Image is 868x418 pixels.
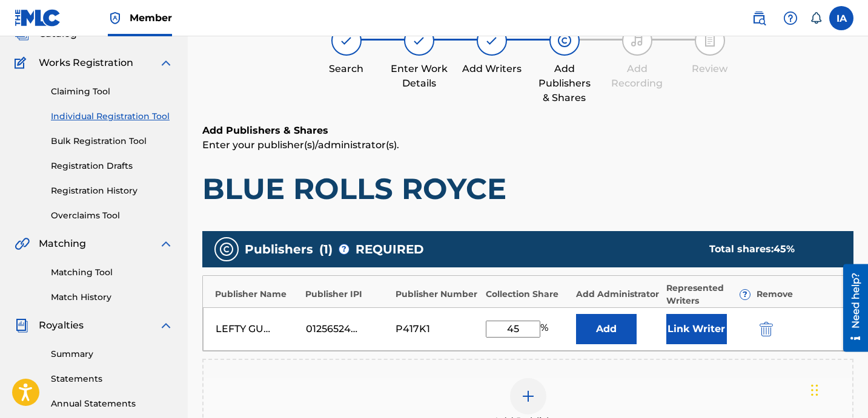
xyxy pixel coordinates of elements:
img: expand [159,318,173,333]
a: Claiming Tool [51,85,173,98]
h6: Add Publishers & Shares [202,123,853,138]
a: Matching Tool [51,266,173,279]
img: help [783,11,798,25]
img: expand [159,56,173,70]
img: step indicator icon for Add Recording [630,33,644,48]
div: Publisher Name [215,288,299,301]
img: expand [159,237,173,251]
span: REQUIRED [356,240,424,258]
img: Matching [15,237,30,251]
iframe: Chat Widget [807,360,868,418]
span: Member [130,11,172,25]
a: Individual Registration Tool [51,110,173,123]
div: Remove [757,288,841,301]
a: Summary [51,348,173,361]
div: Add Publishers & Shares [534,62,595,105]
div: Need help? [13,8,30,64]
img: publishers [219,242,234,256]
span: Matching [39,237,86,251]
span: % [540,321,551,338]
img: step indicator icon for Search [339,33,354,48]
button: Link Writer [666,314,727,344]
a: Annual Statements [51,397,173,410]
a: Match History [51,291,173,304]
img: Top Rightsholder [108,11,122,25]
button: Add [576,314,637,344]
div: Enter Work Details [389,62,449,91]
p: Enter your publisher(s)/administrator(s). [202,138,853,152]
img: 12a2ab48e56ec057fbd8.svg [760,322,773,336]
div: Drag [811,372,818,408]
div: Collection Share [486,288,570,301]
div: Total shares: [709,242,829,256]
iframe: Resource Center [834,264,868,351]
span: ? [740,290,750,299]
span: ( 1 ) [319,240,333,258]
img: step indicator icon for Review [703,33,717,48]
img: Works Registration [15,56,30,70]
div: Add Writers [462,62,522,76]
a: Registration History [51,185,173,197]
img: step indicator icon for Add Writers [485,33,499,48]
img: search [752,11,766,25]
div: Publisher Number [396,288,480,301]
div: User Menu [829,6,853,30]
img: Royalties [15,318,29,333]
div: Review [680,62,740,76]
a: Registration Drafts [51,160,173,172]
img: add [521,389,535,403]
div: Search [316,62,377,76]
img: MLC Logo [15,9,61,27]
span: ? [339,244,349,254]
img: step indicator icon for Enter Work Details [412,33,426,48]
div: Represented Writers [666,282,750,307]
h1: BLUE ROLLS ROYCE [202,171,853,207]
div: Notifications [810,12,822,24]
div: Publisher IPI [305,288,389,301]
span: Royalties [39,318,84,333]
a: Bulk Registration Tool [51,135,173,148]
span: Works Registration [39,56,133,70]
img: step indicator icon for Add Publishers & Shares [557,33,572,48]
span: Publishers [245,240,313,258]
a: Statements [51,373,173,385]
div: Add Administrator [576,288,660,301]
a: Public Search [747,6,771,30]
div: Help [778,6,803,30]
span: 45 % [774,243,795,255]
a: Overclaims Tool [51,209,173,222]
div: Add Recording [607,62,668,91]
a: CatalogCatalog [15,27,77,41]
